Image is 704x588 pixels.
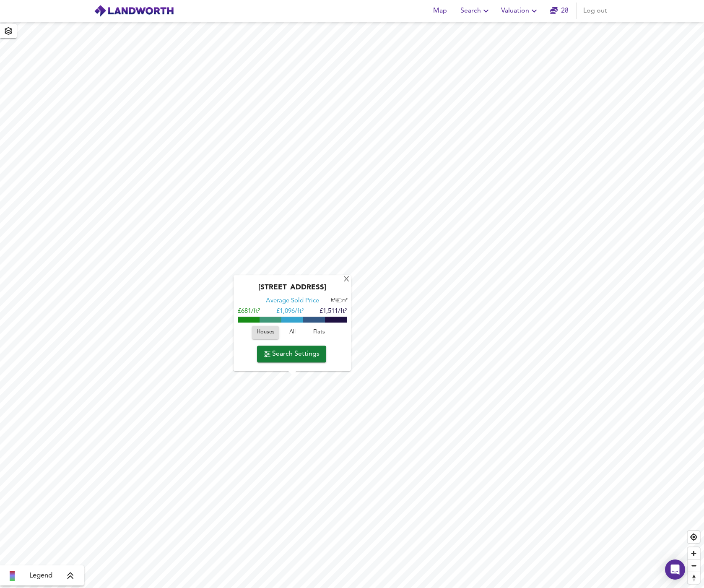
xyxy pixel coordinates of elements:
[266,297,319,305] div: Average Sold Price
[430,5,450,17] span: Map
[342,298,348,303] span: m²
[252,326,279,339] button: Houses
[279,326,306,339] button: All
[498,3,543,19] button: Valuation
[688,559,700,572] button: Zoom out
[583,5,607,17] span: Log out
[331,298,335,303] span: ft²
[457,3,494,19] button: Search
[580,3,610,19] button: Log out
[501,5,539,17] span: Valuation
[320,308,347,315] span: £1,511/ft²
[256,328,275,337] span: Houses
[238,284,347,297] div: [STREET_ADDRESS]
[427,3,454,19] button: Map
[257,346,326,362] button: Search Settings
[546,3,573,19] button: 28
[688,572,700,584] button: Reset bearing to north
[264,348,320,360] span: Search Settings
[550,5,569,17] a: 28
[460,5,491,17] span: Search
[29,571,52,581] span: Legend
[281,328,304,337] span: All
[343,276,350,284] div: X
[308,328,330,337] span: Flats
[665,559,685,580] div: Open Intercom Messenger
[276,308,304,315] span: £ 1,096/ft²
[688,547,700,559] button: Zoom in
[94,5,174,17] img: logo
[238,308,260,315] span: £681/ft²
[688,531,700,543] button: Find my location
[306,326,333,339] button: Flats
